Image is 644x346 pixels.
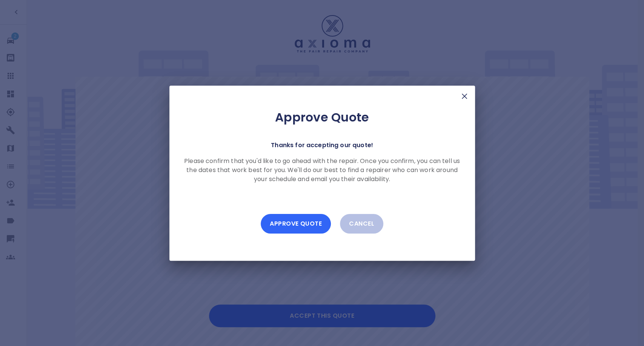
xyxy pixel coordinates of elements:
[271,140,373,151] p: Thanks for accepting our quote!
[460,92,469,101] img: X Mark
[181,157,463,184] p: Please confirm that you'd like to go ahead with the repair. Once you confirm, you can tell us the...
[181,110,463,125] h2: Approve Quote
[340,214,383,234] button: Cancel
[261,214,331,234] button: Approve Quote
